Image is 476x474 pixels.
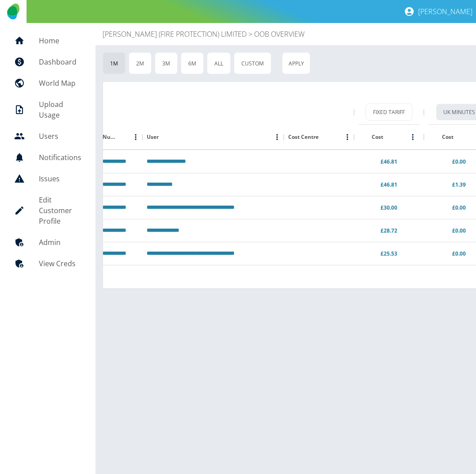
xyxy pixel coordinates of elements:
a: Upload Usage [7,94,88,126]
a: £46.81 [381,158,397,165]
h5: Upload Usage [39,99,81,120]
p: [PERSON_NAME] [418,7,472,16]
a: £30.00 [381,204,397,211]
div: Cost Centre [288,133,319,141]
button: Sort [383,131,396,143]
a: Home [7,30,88,51]
h5: Notifications [39,152,81,163]
h5: Admin [39,237,81,248]
a: £25.53 [381,250,397,257]
button: Menu [129,130,142,144]
a: View Creds [7,253,88,274]
button: Custom [234,52,271,74]
a: [PERSON_NAME] (FIRE PROTECTION) LIMITED [103,29,247,39]
a: £0.00 [452,250,466,257]
div: Cost [442,133,453,141]
div: Number [103,133,117,141]
a: Dashboard [7,51,88,73]
a: £0.00 [452,158,466,165]
a: Admin [7,232,88,253]
h5: Users [39,131,81,141]
p: > [248,29,252,39]
button: Sort [453,131,466,143]
a: £46.81 [381,181,397,188]
button: Menu [406,130,419,144]
button: All [207,52,231,74]
a: £1.39 [452,181,466,188]
div: User [142,125,284,149]
a: World Map [7,73,88,94]
a: £28.72 [381,227,397,234]
h5: View Creds [39,258,81,269]
a: £0.00 [452,204,466,211]
div: Cost [354,125,424,149]
h5: Home [39,35,81,46]
a: OOB OVERVIEW [254,29,305,39]
h5: Issues [39,173,81,184]
button: 6M [181,52,204,74]
button: Menu [341,130,354,144]
button: Apply [282,52,310,74]
div: Cost [372,133,383,141]
button: Sort [117,131,129,143]
img: Logo [7,4,19,19]
h5: Dashboard [39,57,81,67]
h5: World Map [39,78,81,88]
div: User [147,133,159,141]
a: Notifications [7,147,88,168]
a: £0.00 [452,227,466,234]
a: Users [7,126,88,147]
div: Number [98,125,142,149]
button: [PERSON_NAME] [400,3,476,20]
button: Menu [270,130,284,144]
button: Sort [319,131,331,143]
button: 1M [103,52,126,74]
button: 2M [129,52,152,74]
button: 3M [155,52,178,74]
h5: Edit Customer Profile [39,195,81,226]
a: Issues [7,168,88,189]
div: Cost Centre [284,125,354,149]
a: Edit Customer Profile [7,189,88,232]
button: Fixed Tariff [366,103,412,121]
button: Sort [159,131,171,143]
